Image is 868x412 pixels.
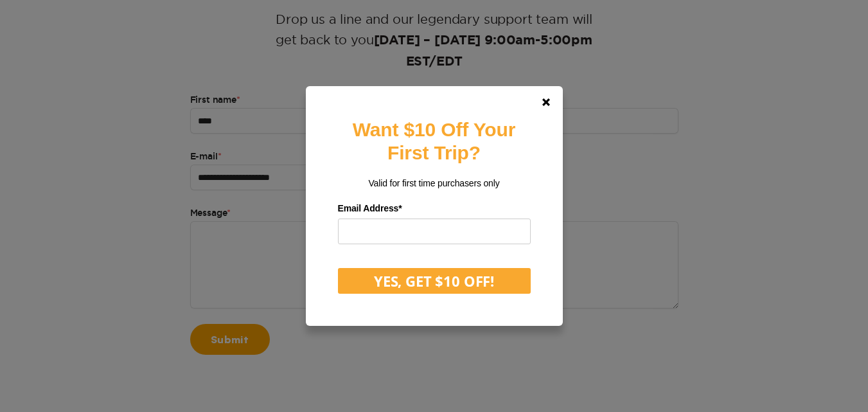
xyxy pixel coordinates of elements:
[353,119,515,163] strong: Want $10 Off Your First Trip?
[368,178,499,188] span: Valid for first time purchasers only
[398,203,402,213] span: Required
[531,87,562,118] a: Close
[338,199,531,219] label: Email Address
[338,268,531,294] button: YES, GET $10 OFF!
